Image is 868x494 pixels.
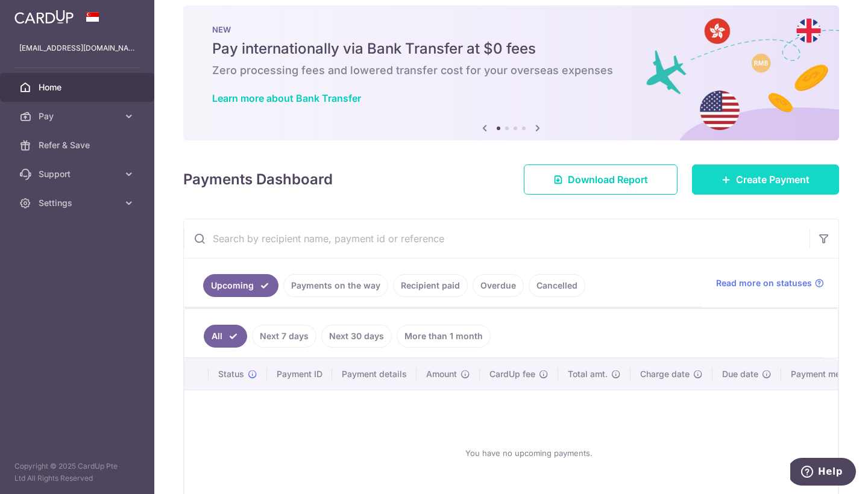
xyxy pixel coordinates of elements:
[568,368,608,380] span: Total amt.
[267,358,332,390] th: Payment ID
[39,168,118,180] span: Support
[716,277,824,289] a: Read more on statuses
[397,325,491,348] a: More than 1 month
[716,277,812,289] span: Read more on statuses
[489,368,535,380] span: CardUp fee
[529,274,585,297] a: Cancelled
[722,368,758,380] span: Due date
[204,325,247,348] a: All
[568,172,648,187] span: Download Report
[218,368,244,380] span: Status
[212,92,361,104] a: Learn more about Bank Transfer
[212,25,810,34] p: NEW
[473,274,524,297] a: Overdue
[39,81,118,93] span: Home
[790,458,856,488] iframe: Opens a widget where you can find more information
[393,274,468,297] a: Recipient paid
[640,368,690,380] span: Charge date
[426,368,457,380] span: Amount
[39,139,118,151] span: Refer & Save
[14,10,74,24] img: CardUp
[321,325,392,348] a: Next 30 days
[524,164,678,195] a: Download Report
[252,325,316,348] a: Next 7 days
[283,274,388,297] a: Payments on the way
[39,197,118,209] span: Settings
[183,5,839,140] img: Bank transfer banner
[39,110,118,122] span: Pay
[736,172,810,187] span: Create Payment
[212,39,810,58] h5: Pay internationally via Bank Transfer at $0 fees
[203,274,278,297] a: Upcoming
[19,42,135,54] p: [EMAIL_ADDRESS][DOMAIN_NAME]
[183,169,333,190] h4: Payments Dashboard
[184,219,810,258] input: Search by recipient name, payment id or reference
[212,63,810,78] h6: Zero processing fees and lowered transfer cost for your overseas expenses
[692,164,839,195] a: Create Payment
[332,358,417,390] th: Payment details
